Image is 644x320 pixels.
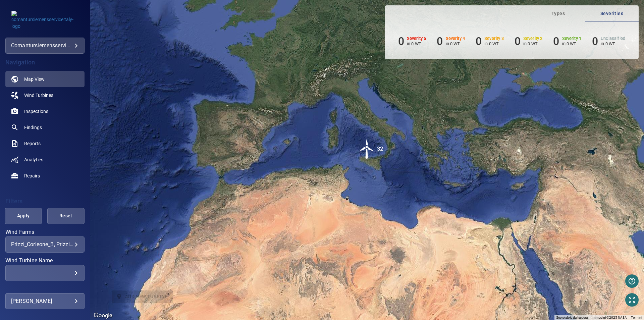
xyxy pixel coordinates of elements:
img: windFarmIcon.svg [357,139,377,159]
p: in 0 WT [523,41,543,46]
h4: Navigation [5,59,85,66]
span: Immagini ©2025 NASA [592,316,627,319]
button: Scorciatoie da tastiera [556,315,588,320]
h6: 0 [592,35,598,48]
a: findings noActive [5,119,85,136]
span: Severities [589,9,635,18]
img: comantursiemensserviceitaly-logo [11,11,78,30]
a: inspections noActive [5,103,85,119]
li: Severity 5 [398,35,426,48]
a: repairs noActive [5,168,85,184]
span: Apply [13,212,34,220]
li: Severity 2 [515,35,543,48]
div: Wind Turbine Name [5,265,85,281]
a: reports noActive [5,136,85,152]
h6: Severity 1 [562,36,582,41]
img: Google [92,311,114,320]
span: Findings [24,124,42,131]
span: Inspections [24,108,48,115]
li: Severity Unclassified [592,35,625,48]
h4: Filters [5,198,85,205]
h6: 0 [553,35,559,48]
span: Reset [56,212,76,220]
label: Wind Turbine Name [5,258,85,263]
div: Wind Farms [5,236,85,253]
span: Analytics [24,156,43,163]
div: 32 [377,139,383,159]
div: Prizzi_Corleone_B, Prizzi_Corleone_A [11,241,79,248]
h6: Severity 3 [484,36,504,41]
div: comantursiemensserviceitaly [11,40,79,51]
p: in 0 WT [407,41,426,46]
li: Severity 3 [476,35,504,48]
gmp-advanced-marker: 32 [357,139,377,160]
a: Termini (si apre in una nuova scheda) [631,316,642,319]
p: in 0 WT [601,41,625,46]
p: in 0 WT [484,41,504,46]
span: Types [535,9,581,18]
p: in 0 WT [446,41,465,46]
span: Map View [24,76,45,83]
label: Wind Farms [5,229,85,235]
h6: Severity 5 [407,36,426,41]
h6: Severity 4 [446,36,465,41]
a: analytics noActive [5,152,85,168]
button: Reset [47,208,85,224]
p: in 0 WT [562,41,582,46]
span: Reports [24,140,41,147]
a: map active [5,71,85,87]
div: comantursiemensserviceitaly [5,38,85,54]
h6: 0 [398,35,404,48]
h6: 0 [437,35,443,48]
h6: Severity 2 [523,36,543,41]
a: Visualizza questa zona in Google Maps (in una nuova finestra) [92,311,114,320]
span: Wind Turbines [24,92,53,99]
h6: Unclassified [601,36,625,41]
h6: 0 [515,35,521,48]
span: Repairs [24,172,40,179]
li: Severity 4 [437,35,465,48]
li: Severity 1 [553,35,581,48]
h6: 0 [476,35,482,48]
div: [PERSON_NAME] [11,296,79,307]
a: windturbines noActive [5,87,85,103]
button: Apply [5,208,42,224]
